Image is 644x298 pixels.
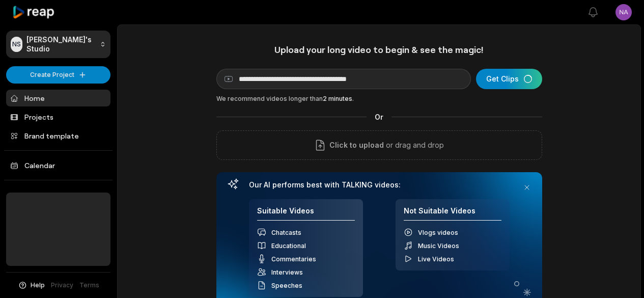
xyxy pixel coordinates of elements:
[271,229,301,236] span: Chatcasts
[418,229,458,236] span: Vlogs videos
[323,95,352,102] span: 2 minutes
[79,281,99,290] a: Terms
[216,94,542,103] div: We recommend videos longer than .
[6,66,110,84] button: Create Project
[257,206,355,221] h4: Suitable Videos
[216,44,542,56] h1: Upload your long video to begin & see the magic!
[26,35,96,53] p: [PERSON_NAME]'s Studio
[6,90,110,106] a: Home
[329,139,384,151] span: Click to upload
[6,127,110,144] a: Brand template
[11,37,22,52] div: NS
[271,282,302,289] span: Speeches
[271,268,303,276] span: Interviews
[418,242,459,250] span: Music Videos
[31,281,45,290] span: Help
[18,281,45,290] button: Help
[249,180,510,189] h3: Our AI performs best with TALKING videos:
[367,112,391,122] span: Or
[384,139,444,151] p: or drag and drop
[271,242,306,250] span: Educational
[476,69,542,89] button: Get Clips
[6,109,110,125] a: Projects
[6,157,110,174] a: Calendar
[51,281,73,290] a: Privacy
[404,206,501,221] h4: Not Suitable Videos
[271,255,316,263] span: Commentaries
[418,255,454,263] span: Live Videos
